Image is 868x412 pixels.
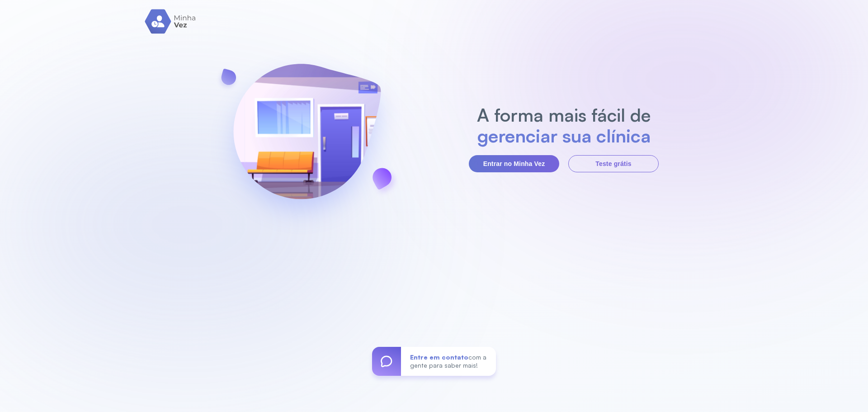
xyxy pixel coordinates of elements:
span: Entre em contato [410,353,468,361]
button: Entrar no Minha Vez [469,155,559,172]
h2: A forma mais fácil de [472,104,656,125]
a: Entre em contatocom a gente para saber mais! [372,347,496,376]
img: banner-login.svg [209,40,405,237]
img: logo.svg [145,9,197,34]
div: com a gente para saber mais! [401,347,496,376]
h2: gerenciar sua clínica [472,125,656,146]
button: Teste grátis [568,155,659,172]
